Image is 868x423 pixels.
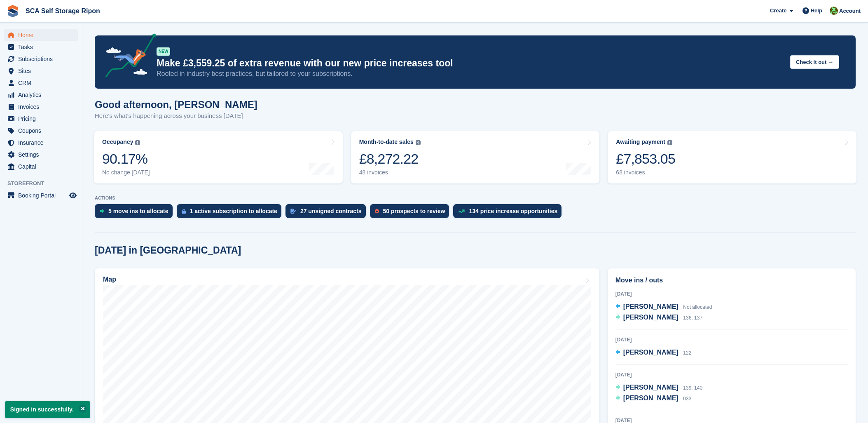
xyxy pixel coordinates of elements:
a: menu [4,89,78,101]
span: Home [18,29,68,41]
a: Occupancy 90.17% No change [DATE] [94,131,343,183]
span: Subscriptions [18,53,68,65]
a: Awaiting payment £7,853.05 68 invoices [608,131,856,183]
img: icon-info-grey-7440780725fd019a000dd9b08b2336e03edf1995a4989e88bcd33f0948082b44.svg [416,140,421,145]
div: £7,853.05 [616,150,675,167]
p: Rooted in industry best practices, but tailored to your subscriptions. [157,69,784,78]
div: 48 invoices [359,169,421,176]
div: 27 unsigned contracts [300,208,362,214]
span: Analytics [18,89,68,101]
img: move_ins_to_allocate_icon-fdf77a2bb77ea45bf5b3d319d69a93e2d87916cf1d5bf7949dd705db3b84f3ca.svg [100,209,104,214]
a: menu [4,41,78,53]
img: price_increase_opportunities-93ffe204e8149a01c8c9dc8f82e8f89637d9d84a8eef4429ea346261dce0b2c0.svg [458,209,465,213]
span: 122 [683,350,691,356]
p: Here's what's happening across your business [DATE] [95,111,257,121]
span: Insurance [18,137,68,148]
img: icon-info-grey-7440780725fd019a000dd9b08b2336e03edf1995a4989e88bcd33f0948082b44.svg [667,140,672,145]
span: Settings [18,149,68,160]
img: contract_signature_icon-13c848040528278c33f63329250d36e43548de30e8caae1d1a13099fd9432cc5.svg [290,209,296,214]
a: menu [4,77,78,89]
span: Account [839,7,861,15]
a: menu [4,161,78,172]
img: active_subscription_to_allocate_icon-d502201f5373d7db506a760aba3b589e785aa758c864c3986d89f69b8ff3... [182,209,186,214]
a: Preview store [68,190,78,200]
p: Make £3,559.25 of extra revenue with our new price increases tool [157,57,784,69]
a: menu [4,65,78,77]
a: 5 move ins to allocate [95,204,177,222]
h2: Map [103,276,116,283]
div: 5 move ins to allocate [108,208,168,214]
span: [PERSON_NAME] [623,349,678,356]
p: Signed in successfully. [5,401,90,418]
a: [PERSON_NAME] 122 [615,348,692,358]
div: £8,272.22 [359,150,421,167]
a: 1 active subscription to allocate [177,204,285,222]
div: Awaiting payment [616,139,665,146]
img: icon-info-grey-7440780725fd019a000dd9b08b2336e03edf1995a4989e88bcd33f0948082b44.svg [135,140,140,145]
a: 134 price increase opportunities [453,204,566,222]
div: 50 prospects to review [383,208,445,214]
span: [PERSON_NAME] [623,395,678,402]
span: CRM [18,77,68,89]
button: Check it out → [790,55,839,69]
a: menu [4,53,78,65]
span: [PERSON_NAME] [623,303,678,310]
h2: [DATE] in [GEOGRAPHIC_DATA] [95,245,241,256]
div: [DATE] [615,336,848,343]
span: Not allocated [683,304,712,310]
span: Capital [18,161,68,172]
a: 50 prospects to review [370,204,454,222]
div: [DATE] [615,371,848,378]
a: [PERSON_NAME] 033 [615,393,692,404]
span: Tasks [18,41,68,53]
a: [PERSON_NAME] Not allocated [615,302,712,313]
a: menu [4,137,78,148]
span: Invoices [18,101,68,113]
p: ACTIONS [95,195,856,201]
span: 136, 137 [683,315,702,321]
img: prospect-51fa495bee0391a8d652442698ab0144808aea92771e9ea1ae160a38d050c398.svg [375,209,379,214]
img: Kelly Neesham [830,7,838,15]
img: price-adjustments-announcement-icon-8257ccfd72463d97f412b2fc003d46551f7dbcb40ab6d574587a9cd5c0d94... [98,33,156,80]
span: 033 [683,396,691,402]
a: menu [4,101,78,113]
span: [PERSON_NAME] [623,384,678,391]
a: [PERSON_NAME] 136, 137 [615,313,702,323]
h1: Good afternoon, [PERSON_NAME] [95,99,257,110]
div: 90.17% [102,150,150,167]
a: menu [4,113,78,125]
a: menu [4,29,78,41]
div: 134 price increase opportunities [469,208,557,214]
h2: Move ins / outs [615,275,848,285]
a: 27 unsigned contracts [285,204,370,222]
div: 1 active subscription to allocate [190,208,277,214]
div: Occupancy [102,139,133,146]
img: stora-icon-8386f47178a22dfd0bd8f6a31ec36ba5ce8667c1dd55bd0f319d3a0aa187defe.svg [7,5,19,17]
span: Create [770,7,786,15]
a: [PERSON_NAME] 139, 140 [615,383,702,393]
span: Sites [18,65,68,77]
div: [DATE] [615,290,848,298]
span: Pricing [18,113,68,125]
span: Booking Portal [18,190,68,201]
span: Storefront [7,179,82,188]
a: SCA Self Storage Ripon [22,4,103,18]
span: 139, 140 [683,385,702,391]
span: Coupons [18,125,68,136]
div: NEW [157,47,170,56]
div: 68 invoices [616,169,675,176]
a: menu [4,125,78,136]
a: menu [4,190,78,201]
div: No change [DATE] [102,169,150,176]
a: Month-to-date sales £8,272.22 48 invoices [351,131,600,183]
a: menu [4,149,78,160]
span: [PERSON_NAME] [623,314,678,321]
div: Month-to-date sales [359,139,414,146]
span: Help [811,7,822,15]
